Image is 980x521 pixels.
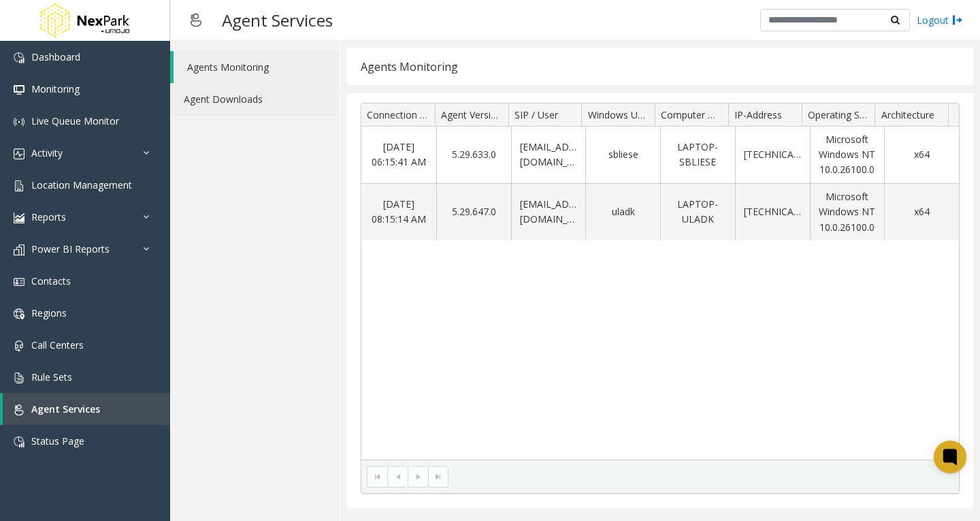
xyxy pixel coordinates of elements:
td: [DATE] 08:15:14 AM [361,184,436,240]
img: 'icon' [14,116,24,127]
span: Agent Services [31,402,100,415]
img: 'icon' [14,277,24,287]
td: Microsoft Windows NT 10.0.26100.0 [810,184,885,240]
img: 'icon' [14,373,24,383]
img: pageIcon [184,3,208,37]
div: Data table [361,104,959,460]
img: 'icon' [14,437,24,447]
td: [TECHNICAL_ID] [735,184,810,240]
span: Connection Time [367,108,442,121]
h3: Agent Services [215,3,340,37]
a: Agent Services [3,393,170,425]
td: [EMAIL_ADDRESS][DOMAIN_NAME] [511,127,586,184]
img: 'icon' [14,244,24,255]
span: IP-Address [734,108,782,121]
td: 5.29.647.0 [436,184,511,240]
img: 'icon' [14,84,24,95]
td: x64 [884,127,959,184]
a: Agents Monitoring [174,51,340,83]
td: [TECHNICAL_ID] [735,127,810,184]
span: SIP / User [514,108,558,121]
img: 'icon' [14,148,24,159]
td: x64 [884,184,959,240]
a: Agent Downloads [170,83,340,115]
td: Microsoft Windows NT 10.0.26100.0 [810,127,885,184]
a: Logout [917,13,963,27]
td: 5.29.633.0 [436,127,511,184]
div: Agents Monitoring [361,58,458,76]
img: logout [952,13,963,27]
td: LAPTOP-SBLIESE [660,127,735,184]
td: [EMAIL_ADDRESS][DOMAIN_NAME] [511,184,586,240]
span: Architecture [881,108,934,121]
span: Monitoring [31,82,80,95]
span: Live Queue Monitor [31,114,119,127]
span: Power BI Reports [31,242,110,255]
span: Contacts [31,274,71,287]
td: LAPTOP-ULADK [660,184,735,240]
img: 'icon' [14,180,24,191]
img: 'icon' [14,52,24,63]
td: uladk [585,184,660,240]
span: Activity [31,146,63,159]
span: Status Page [31,435,84,447]
img: 'icon' [14,341,24,351]
span: Computer Name [661,108,735,121]
img: 'icon' [14,212,24,223]
span: Operating System [808,108,887,121]
span: Dashboard [31,50,80,63]
img: 'icon' [14,405,24,415]
span: Agent Version [441,108,502,121]
td: sbliese [585,127,660,184]
span: Call Centers [31,338,84,351]
span: Reports [31,210,66,223]
span: Location Management [31,178,132,191]
span: Windows User [588,108,651,121]
img: 'icon' [14,309,24,319]
span: Regions [31,306,67,319]
td: [DATE] 06:15:41 AM [361,127,436,184]
span: Rule Sets [31,370,72,383]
